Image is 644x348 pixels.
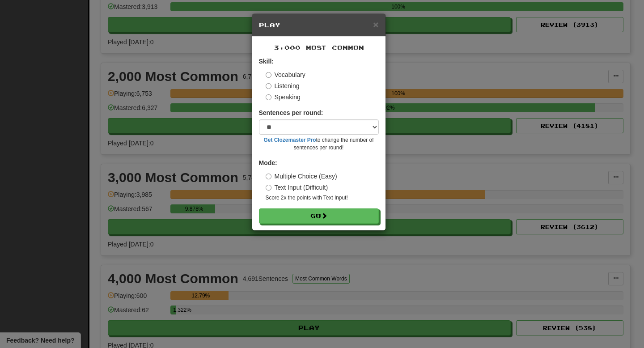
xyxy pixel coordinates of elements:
[266,172,337,181] label: Multiple Choice (Easy)
[259,159,277,166] strong: Mode:
[266,70,305,79] label: Vocabulary
[266,81,300,90] label: Listening
[266,174,271,179] input: Multiple Choice (Easy)
[259,208,379,224] button: Go
[266,83,271,89] input: Listening
[266,194,379,202] small: Score 2x the points with Text Input !
[259,58,274,65] strong: Skill:
[266,185,271,191] input: Text Input (Difficult)
[373,19,378,30] span: ×
[266,93,301,102] label: Speaking
[264,137,316,143] a: Get Clozemaster Pro
[259,21,379,30] h5: Play
[373,20,378,29] button: Close
[259,108,323,117] label: Sentences per round:
[266,183,328,192] label: Text Input (Difficult)
[266,72,271,78] input: Vocabulary
[274,44,364,51] span: 3,000 Most Common
[259,136,379,152] small: to change the number of sentences per round!
[266,94,271,100] input: Speaking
